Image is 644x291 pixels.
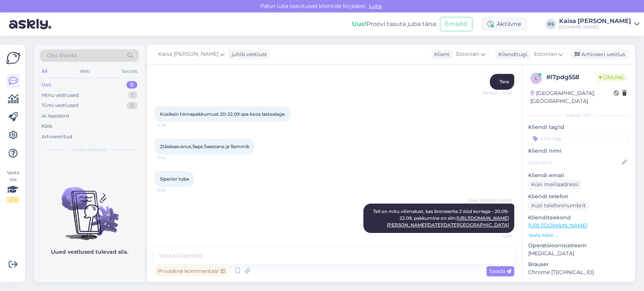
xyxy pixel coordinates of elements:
span: Tere [500,79,509,84]
div: Kliendi info [528,112,629,119]
div: AI Assistent [41,112,69,120]
span: Kaisa [PERSON_NAME] [158,50,218,58]
div: Vaata siia [6,169,20,203]
span: Luba [367,3,384,9]
div: [DOMAIN_NAME] [559,24,631,30]
p: [MEDICAL_DATA] [528,250,629,257]
div: Web [78,66,91,76]
div: Aktiivne [481,17,527,31]
span: Kaisa [PERSON_NAME] [468,198,512,203]
span: l [535,75,538,81]
span: Online [596,73,627,81]
div: Socials [120,66,139,76]
span: Saada [489,268,511,274]
span: 12:32 [157,187,185,193]
div: Proovi tasuta juba täna: [352,20,437,29]
div: Arhiveeri vestlus [570,49,628,60]
a: [URL][DOMAIN_NAME] [528,222,587,229]
div: Kõik [41,123,52,130]
span: Otsi kliente [47,52,77,60]
span: Teil on mitu võimalust, kas broneerite 2 ööd korraga - 20.09-22.09, pakkumine on siin: [373,208,509,228]
div: 1 [128,92,137,99]
div: Minu vestlused [41,92,79,99]
span: Estonian [456,50,479,58]
p: Chrome [TECHNICAL_ID] [528,268,629,276]
span: Siperior tuba [160,176,189,182]
img: Askly Logo [6,51,20,65]
div: juhib vestlust [229,51,267,58]
div: Klienditugi [495,51,527,58]
p: Kliendi nimi [528,147,629,155]
span: Küsiksin hinnapakkumust 20-22.09 spa koos lastealaga. [160,111,286,117]
div: Klient [431,51,450,58]
b: Uus! [352,20,366,28]
p: Brauser [528,260,629,268]
div: Privaatne kommentaar [155,266,228,276]
img: No chats [34,173,145,241]
p: Klienditeekond [528,214,629,222]
p: Vaata edasi ... [528,232,629,239]
div: All [40,66,49,76]
div: 2 / 3 [6,196,20,203]
p: Kliendi email [528,172,629,179]
span: 12:30 [157,123,185,128]
a: Kaisa [PERSON_NAME][DOMAIN_NAME] [559,18,639,30]
div: 0 [126,81,137,89]
span: 12:31 [157,155,185,161]
p: Kliendi telefon [528,193,629,201]
div: [GEOGRAPHIC_DATA], [GEOGRAPHIC_DATA] [530,89,614,105]
div: Kaisa [PERSON_NAME] [559,18,631,24]
input: Lisa nimi [529,158,620,167]
span: 12:34 [484,233,512,239]
span: Uued vestlused [72,146,107,153]
button: Emailid [440,17,472,31]
span: 2täiskasvanut,1laps 5aastane ja 1lemmik [160,144,249,149]
input: Lisa tag [528,133,629,144]
p: Operatsioonisüsteem [528,242,629,250]
div: Küsi telefoninumbrit [528,201,589,211]
div: 0 [126,102,137,109]
p: Kliendi tag'id [528,123,629,131]
div: # l7pdg558 [546,73,596,82]
div: Uus [41,81,51,89]
div: KS [546,19,556,29]
span: Nähtud ✓ 12:30 [483,90,512,96]
div: Arhiveeritud [41,133,72,141]
span: Estonian [534,50,557,58]
p: Uued vestlused tulevad siia. [51,248,128,256]
div: Tiimi vestlused [41,102,78,109]
div: Küsi meiliaadressi [528,179,582,190]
